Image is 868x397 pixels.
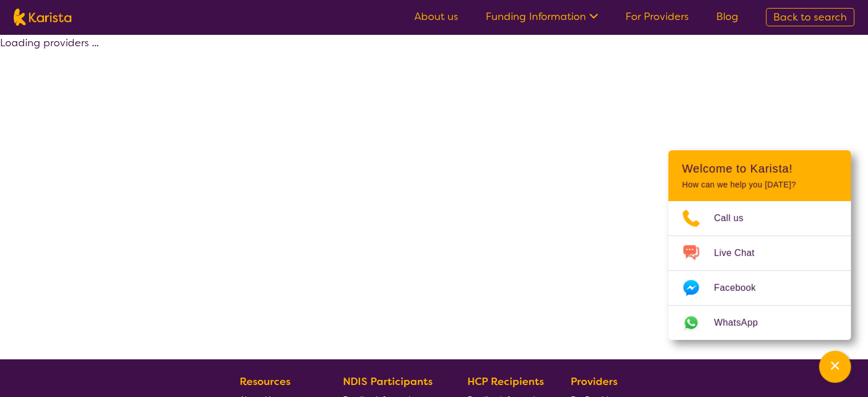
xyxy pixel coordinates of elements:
[343,375,433,388] b: NDIS Participants
[819,351,851,383] button: Channel Menu
[773,10,847,24] span: Back to search
[766,8,854,26] a: Back to search
[486,10,598,23] a: Funding Information
[625,10,689,23] a: For Providers
[682,162,837,175] h2: Welcome to Karista!
[714,314,772,331] span: WhatsApp
[668,306,851,340] a: Web link opens in a new tab.
[414,10,458,23] a: About us
[714,279,769,296] span: Facebook
[14,9,71,26] img: Karista logo
[668,150,851,340] div: Channel Menu
[467,375,544,388] b: HCP Recipients
[716,10,738,23] a: Blog
[714,210,757,227] span: Call us
[668,201,851,340] ul: Choose channel
[682,180,837,190] p: How can we help you [DATE]?
[240,375,290,388] b: Resources
[714,244,768,262] span: Live Chat
[571,375,617,388] b: Providers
